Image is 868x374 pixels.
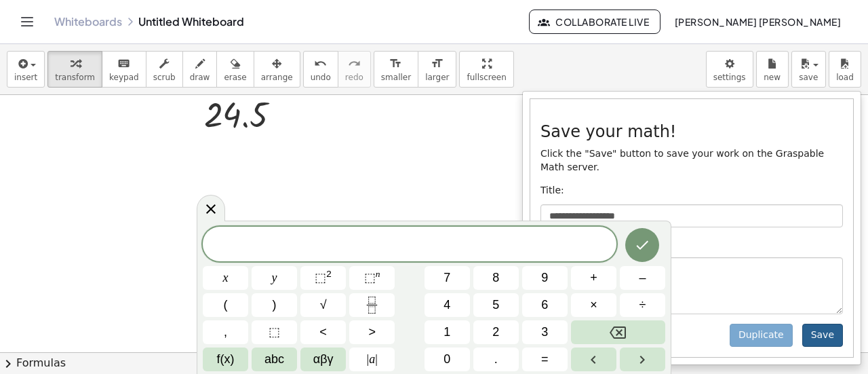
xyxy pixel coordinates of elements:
[14,73,37,82] span: insert
[348,56,361,72] i: redo
[375,352,378,366] span: |
[16,11,38,33] button: Toggle navigation
[381,73,411,82] span: smaller
[492,296,499,314] span: 5
[529,10,660,34] button: Collaborate Live
[473,266,519,290] button: 8
[639,296,646,314] span: ÷
[571,320,665,344] button: Backspace
[459,51,513,88] button: fullscreen
[829,51,861,88] button: load
[300,348,346,371] button: Greek alphabet
[571,293,616,317] button: Times
[109,73,139,82] span: keypad
[541,296,548,314] span: 6
[313,350,334,369] span: αβγ
[54,15,122,29] a: Whiteboards
[216,51,254,88] button: erase
[55,73,95,82] span: transform
[425,293,470,317] button: 4
[492,323,499,341] span: 2
[146,51,183,88] button: scrub
[473,293,519,317] button: 5
[540,16,649,28] span: Collaborate Live
[764,73,781,82] span: new
[389,56,402,72] i: format_size
[425,73,449,82] span: larger
[364,271,376,284] span: ⬚
[311,73,331,82] span: undo
[571,266,616,290] button: Plus
[541,269,548,287] span: 9
[300,320,346,344] button: Less than
[620,266,665,290] button: Minus
[320,296,327,314] span: √
[540,237,843,250] p: Description:
[47,51,102,88] button: transform
[182,51,218,88] button: draw
[836,73,854,82] span: load
[252,348,297,371] button: Alphabet
[374,51,418,88] button: format_sizesmaller
[730,324,793,347] button: Duplicate
[425,348,470,371] button: 0
[367,350,378,369] span: a
[252,320,297,344] button: Placeholder
[314,56,327,72] i: undo
[153,73,176,82] span: scrub
[368,323,376,341] span: >
[261,73,293,82] span: arrange
[319,323,327,341] span: <
[338,51,371,88] button: redoredo
[540,147,843,174] p: Click the "Save" button to save your work on the Graspable Math server.
[443,269,450,287] span: 7
[522,320,568,344] button: 3
[791,51,826,88] button: save
[713,73,746,82] span: settings
[272,269,277,287] span: y
[522,293,568,317] button: 6
[190,73,210,82] span: draw
[590,269,597,287] span: +
[300,266,346,290] button: Squared
[522,348,568,371] button: Equals
[376,269,380,279] sup: n
[663,10,852,34] button: [PERSON_NAME] [PERSON_NAME]
[625,228,659,262] button: Done
[418,51,456,88] button: format_sizelarger
[425,266,470,290] button: 7
[443,350,450,369] span: 0
[224,323,227,341] span: ,
[102,51,146,88] button: keyboardkeypad
[541,350,549,369] span: =
[590,296,597,314] span: ×
[367,352,370,366] span: |
[540,123,843,141] h3: Save your math!
[522,266,568,290] button: 9
[443,323,450,341] span: 1
[443,296,450,314] span: 4
[300,293,346,317] button: Square root
[264,350,284,369] span: abc
[203,266,248,290] button: x
[674,16,841,28] span: [PERSON_NAME] [PERSON_NAME]
[326,269,332,279] sup: 2
[620,348,665,371] button: Right arrow
[540,184,843,198] p: Title:
[541,323,548,341] span: 3
[473,348,519,371] button: .
[639,269,646,287] span: –
[224,73,246,82] span: erase
[571,348,616,371] button: Left arrow
[203,293,248,317] button: (
[315,271,326,284] span: ⬚
[203,320,248,344] button: ,
[431,56,443,72] i: format_size
[303,51,338,88] button: undoundo
[203,348,248,371] button: Functions
[349,320,395,344] button: Greater than
[224,296,228,314] span: (
[217,350,235,369] span: f(x)
[473,320,519,344] button: 2
[349,293,395,317] button: Fraction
